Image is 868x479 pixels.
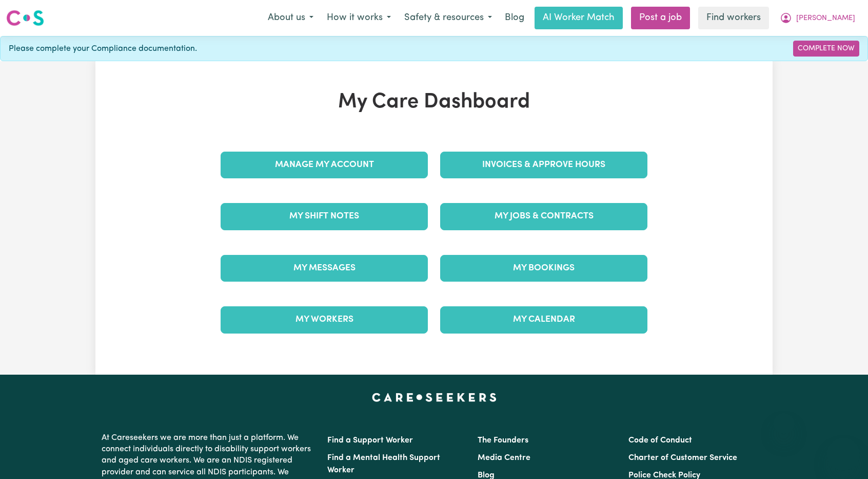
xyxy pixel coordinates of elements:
span: Please complete your Compliance documentation. [9,43,197,55]
a: Careseekers home page [372,393,497,401]
a: My Jobs & Contracts [440,203,647,230]
a: Find workers [698,7,769,29]
button: Safety & resources [398,7,499,29]
a: My Messages [221,255,428,282]
a: My Shift Notes [221,203,428,230]
iframe: Close message [774,413,794,434]
a: Post a job [631,7,690,29]
a: The Founders [478,436,528,445]
a: My Bookings [440,255,647,282]
a: Complete Now [793,41,859,57]
a: AI Worker Match [535,7,623,29]
a: Find a Support Worker [327,436,413,445]
a: Code of Conduct [628,436,692,445]
a: Invoices & Approve Hours [440,152,647,178]
button: My Account [773,7,862,29]
button: About us [261,7,320,29]
a: Manage My Account [221,152,428,178]
button: How it works [320,7,398,29]
a: Media Centre [478,454,530,462]
a: Charter of Customer Service [628,454,737,462]
a: My Workers [221,306,428,333]
a: Blog [499,7,530,29]
a: Find a Mental Health Support Worker [327,454,440,474]
span: [PERSON_NAME] [796,13,855,24]
img: Careseekers logo [6,9,44,27]
iframe: Button to launch messaging window [827,438,860,471]
h1: My Care Dashboard [214,90,654,115]
a: My Calendar [440,306,647,333]
a: Careseekers logo [6,6,44,30]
